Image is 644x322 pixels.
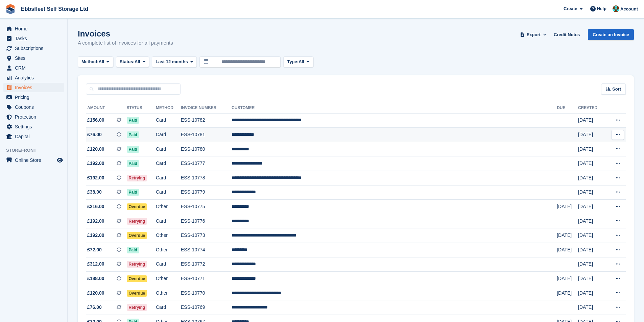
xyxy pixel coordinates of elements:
td: [DATE] [578,142,605,156]
span: Storefront [6,147,67,154]
a: menu [3,83,64,92]
span: Retrying [127,218,147,225]
td: ESS-10782 [181,113,232,128]
span: Home [15,24,55,33]
button: Last 12 months [152,56,197,68]
span: Overdue [127,203,147,210]
td: Other [156,286,181,300]
span: Settings [15,122,55,131]
span: £192.00 [87,174,104,181]
a: menu [3,24,64,33]
td: [DATE] [578,272,605,286]
p: A complete list of invoices for all payments [78,39,173,47]
span: Coupons [15,102,55,112]
span: Retrying [127,304,147,311]
span: Invoices [15,83,55,92]
th: Status [127,103,156,114]
td: [DATE] [578,286,605,300]
th: Method [156,103,181,114]
a: Ebbsfleet Self Storage Ltd [18,3,91,15]
a: menu [3,132,64,141]
span: Sort [612,86,621,93]
td: Card [156,214,181,228]
button: Method: All [78,56,113,68]
a: menu [3,93,64,102]
span: £156.00 [87,117,104,124]
span: £192.00 [87,218,104,225]
span: Analytics [15,73,55,82]
span: CRM [15,63,55,73]
td: [DATE] [578,128,605,142]
span: Tasks [15,34,55,43]
td: [DATE] [578,171,605,185]
span: Paid [127,189,139,196]
th: Amount [86,103,127,114]
a: Create an Invoice [588,29,634,40]
span: Last 12 months [156,58,188,65]
img: stora-icon-8386f47178a22dfd0bd8f6a31ec36ba5ce8667c1dd55bd0f319d3a0aa187defe.svg [5,4,16,14]
td: ESS-10770 [181,286,232,300]
td: [DATE] [578,156,605,171]
td: [DATE] [557,243,578,257]
a: menu [3,112,64,122]
td: ESS-10773 [181,228,232,243]
span: Capital [15,132,55,141]
span: £120.00 [87,290,104,297]
span: £192.00 [87,160,104,167]
span: Paid [127,131,139,138]
th: Due [557,103,578,114]
td: [DATE] [557,286,578,300]
span: £188.00 [87,275,104,282]
td: Card [156,171,181,185]
th: Invoice Number [181,103,232,114]
td: Card [156,156,181,171]
span: £76.00 [87,131,102,138]
span: Type: [287,58,299,65]
td: [DATE] [578,300,605,315]
span: Subscriptions [15,44,55,53]
td: [DATE] [578,185,605,200]
span: Overdue [127,275,147,282]
td: Other [156,228,181,243]
span: Pricing [15,93,55,102]
span: £120.00 [87,146,104,153]
td: ESS-10772 [181,257,232,272]
span: Retrying [127,261,147,268]
td: ESS-10771 [181,272,232,286]
td: ESS-10781 [181,128,232,142]
td: ESS-10769 [181,300,232,315]
span: Create [564,5,577,12]
td: ESS-10778 [181,171,232,185]
span: Sites [15,53,55,63]
span: £216.00 [87,203,104,210]
span: All [299,58,304,65]
td: Other [156,200,181,214]
a: menu [3,73,64,82]
span: Export [527,31,541,38]
td: Card [156,300,181,315]
button: Status: All [116,56,149,68]
td: ESS-10780 [181,142,232,156]
button: Export [519,29,548,40]
a: menu [3,44,64,53]
td: Card [156,185,181,200]
td: ESS-10774 [181,243,232,257]
span: All [135,58,140,65]
a: menu [3,102,64,112]
span: £76.00 [87,304,102,311]
span: £72.00 [87,246,102,253]
span: All [99,58,104,65]
a: Preview store [56,156,64,164]
td: [DATE] [578,228,605,243]
td: [DATE] [578,200,605,214]
td: Card [156,113,181,128]
td: [DATE] [578,257,605,272]
td: Other [156,243,181,257]
th: Created [578,103,605,114]
span: Online Store [15,155,55,165]
button: Type: All [283,56,313,68]
td: ESS-10775 [181,200,232,214]
img: George Spring [613,5,619,12]
td: ESS-10777 [181,156,232,171]
span: £38.00 [87,189,102,196]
